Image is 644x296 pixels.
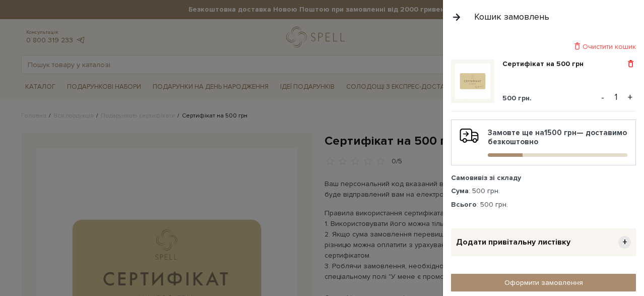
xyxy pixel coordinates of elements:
button: + [624,90,636,105]
b: 1500 грн [544,128,576,137]
strong: Самовивіз зі складу [451,173,521,182]
div: Кошик замовлень [474,11,549,23]
strong: Сума [451,187,469,195]
div: : 500 грн. [451,200,636,209]
img: Сертифікат на 500 грн [455,64,490,99]
div: : 500 грн. [451,187,636,196]
strong: Всього [451,200,477,209]
span: Додати привітальну листівку [456,237,570,248]
div: Замовте ще на — доставимо безкоштовно [460,128,627,157]
span: 500 грн. [502,94,532,102]
a: Сертифікат на 500 грн [502,60,591,69]
div: Очистити кошик [451,42,636,51]
button: - [598,90,608,105]
a: Оформити замовлення [451,274,636,291]
span: + [618,236,631,249]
